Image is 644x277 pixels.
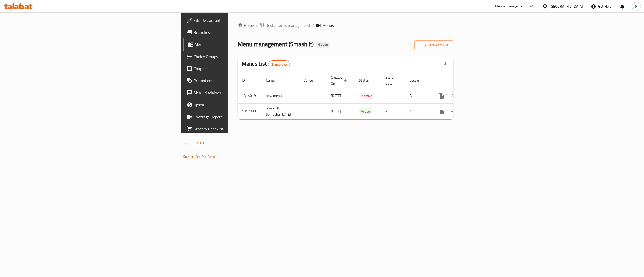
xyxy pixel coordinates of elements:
[183,14,288,26] a: Edit Restaurant
[331,74,349,86] span: Created On
[431,73,488,88] th: Actions
[183,99,288,111] a: Upsell
[183,51,288,63] a: Choice Groups
[183,153,215,160] a: Support.OpsPlatform
[194,114,284,120] span: Coverage Report
[194,17,284,23] span: Edit Restaurant
[550,4,583,9] div: [GEOGRAPHIC_DATA]
[183,111,288,123] a: Coverage Report
[316,42,330,47] span: Hidden
[495,3,526,9] div: Menu-management
[322,22,334,28] span: Menus
[194,90,284,96] span: Menu disclaimer
[414,40,453,50] button: Add New Menu
[435,90,448,102] button: more
[183,148,206,155] span: Get support on:
[268,60,290,68] div: Total records count
[385,74,399,86] span: Start Date
[183,75,288,87] a: Promotions
[331,108,341,114] span: [DATE]
[183,123,288,135] a: Grocery Checklist
[418,42,449,48] span: Add New Menu
[238,22,453,28] nav: breadcrumb
[242,60,290,68] h2: Menus List
[242,77,251,83] span: ID
[635,4,637,9] span: R
[183,63,288,75] a: Coupons
[238,73,488,119] table: enhanced table
[183,87,288,99] a: Menu disclaimer
[312,22,314,28] li: /
[316,42,330,48] div: Hidden
[448,90,460,102] button: Change Status
[194,126,284,132] span: Grocery Checklist
[439,58,451,70] div: Export file
[194,54,284,60] span: Choice Groups
[304,77,321,83] span: Vendor
[194,66,284,72] span: Coupons
[435,105,448,117] button: more
[194,78,284,84] span: Promotions
[359,109,372,114] span: Active
[359,77,375,83] span: Status
[359,93,374,99] span: Inactive
[410,77,425,83] span: Locale
[183,26,288,38] a: Branches
[194,102,284,108] span: Upsell
[196,140,204,146] span: 1.0.0
[183,38,288,51] a: Menus
[266,77,281,83] span: Name
[406,103,431,119] td: All
[183,140,195,146] span: Version:
[448,105,460,117] button: Change Status
[406,88,431,103] td: All
[381,88,406,103] td: -
[359,108,372,114] div: Active
[195,41,284,48] span: Menus
[331,92,341,99] span: [DATE]
[268,62,290,67] span: 2 record(s)
[381,103,406,119] td: -
[359,93,374,99] div: Inactive
[194,29,284,35] span: Branches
